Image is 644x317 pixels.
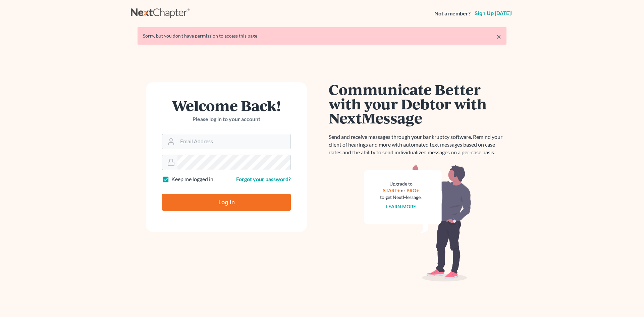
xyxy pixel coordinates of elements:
a: Forgot your password? [236,176,291,182]
strong: Not a member? [434,10,471,17]
h1: Welcome Back! [162,98,291,113]
p: Send and receive messages through your bankruptcy software. Remind your client of hearings and mo... [329,133,506,156]
a: Learn more [386,204,416,209]
label: Keep me logged in [171,175,213,183]
a: PRO+ [407,188,419,193]
div: to get NextMessage. [380,194,422,201]
h1: Communicate Better with your Debtor with NextMessage [329,82,506,125]
a: Sign up [DATE]! [473,11,513,16]
div: Sorry, but you don't have permission to access this page [143,33,501,39]
p: Please log in to your account [162,115,291,123]
img: nextmessage_bg-59042aed3d76b12b5cd301f8e5b87938c9018125f34e5fa2b7a6b67550977c72.svg [364,164,471,282]
input: Log In [162,194,291,211]
a: START+ [383,188,400,193]
div: Upgrade to [380,180,422,187]
input: Email Address [177,134,290,149]
span: or [401,188,406,193]
a: × [496,33,501,41]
